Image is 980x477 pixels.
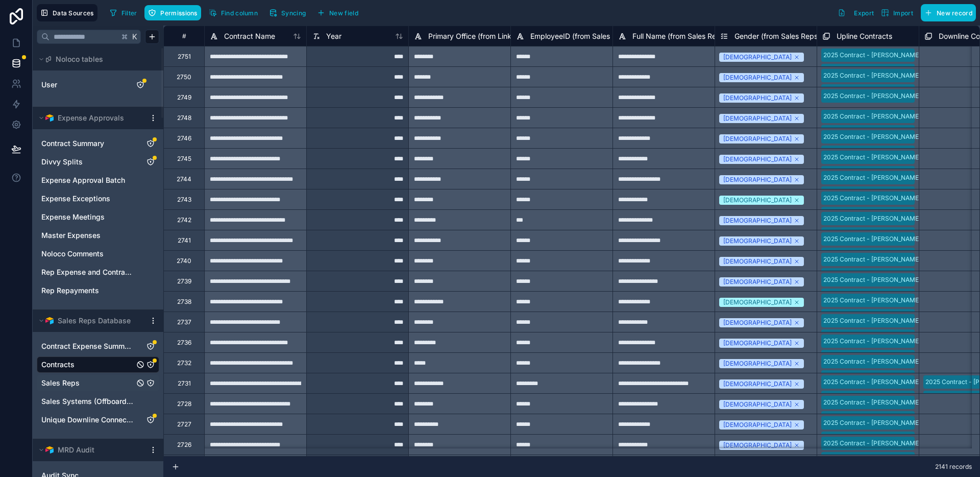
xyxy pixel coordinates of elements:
[734,31,820,41] span: Gender (from Sales Reps)
[37,190,159,207] div: Expense Exceptions
[177,196,191,204] div: 2743
[37,282,159,299] div: Rep Repayments
[854,9,874,17] span: Export
[37,264,159,280] div: Rep Expense and Contract Issues
[37,77,159,93] div: User
[37,209,159,225] div: Expense Meetings
[177,155,191,163] div: 2745
[41,175,134,185] a: Expense Approval Batch
[41,212,134,222] a: Expense Meetings
[834,4,877,21] button: Export
[837,31,892,41] span: Upline Contracts
[37,172,159,188] div: Expense Approval Batch
[41,80,124,90] a: User
[893,9,913,17] span: Import
[41,212,105,222] span: Expense Meetings
[917,4,976,21] a: New record
[41,138,104,149] span: Contract Summary
[37,412,159,428] div: Unique Downline Connections
[37,135,159,152] div: Contract Summary
[41,157,83,167] span: Divvy Splits
[41,378,134,388] a: Sales Reps
[41,249,104,259] span: Noloco Comments
[144,5,201,20] button: Permissions
[41,230,134,241] a: Master Expenses
[41,415,134,425] a: Unique Downline Connections
[37,314,145,328] button: Airtable LogoSales Reps Database
[37,443,145,457] button: Airtable LogoMRD Audit
[37,154,159,170] div: Divvy Splits
[177,339,191,347] div: 2736
[41,175,125,185] span: Expense Approval Batch
[177,134,191,142] div: 2746
[937,9,972,17] span: New record
[177,73,191,81] div: 2750
[177,441,191,449] div: 2726
[41,194,134,204] a: Expense Exceptions
[177,359,191,367] div: 2732
[281,9,306,17] span: Syncing
[45,114,54,122] img: Airtable Logo
[41,285,134,296] a: Rep Repayments
[177,298,191,306] div: 2738
[428,31,541,41] span: Primary Office (from Link to MRD)
[41,396,134,407] a: Sales Systems (Offboarding)
[53,9,94,17] span: Data Sources
[177,216,191,224] div: 2742
[877,4,917,21] button: Import
[121,9,137,17] span: Filter
[177,277,191,285] div: 2739
[313,5,362,20] button: New field
[144,5,205,20] a: Permissions
[37,52,153,66] button: Noloco tables
[265,5,313,20] a: Syncing
[41,157,134,167] a: Divvy Splits
[224,31,275,41] span: Contract Name
[37,246,159,262] div: Noloco Comments
[41,80,57,90] span: User
[41,360,134,370] a: Contracts
[205,5,261,20] button: Find column
[177,114,191,122] div: 2748
[37,375,159,391] div: Sales Reps
[935,463,972,471] span: 2141 records
[178,236,191,245] div: 2741
[37,356,159,373] div: Contracts
[58,445,94,455] span: MRD Audit
[37,338,159,354] div: Contract Expense Summary
[326,31,341,41] span: Year
[178,53,191,61] div: 2751
[41,138,134,149] a: Contract Summary
[177,257,191,265] div: 2740
[45,446,54,454] img: Airtable Logo
[41,285,99,296] span: Rep Repayments
[177,175,191,183] div: 2744
[58,316,131,326] span: Sales Reps Database
[56,54,103,64] span: Noloco tables
[530,31,631,41] span: EmployeeID (from Sales Reps)
[265,5,309,20] button: Syncing
[177,420,191,428] div: 2727
[131,33,138,40] span: K
[177,93,191,102] div: 2749
[41,360,75,370] span: Contracts
[41,378,80,388] span: Sales Reps
[37,4,97,21] button: Data Sources
[41,230,101,241] span: Master Expenses
[41,194,110,204] span: Expense Exceptions
[160,9,197,17] span: Permissions
[37,393,159,410] div: Sales Systems (Offboarding)
[37,227,159,244] div: Master Expenses
[41,341,134,351] a: Contract Expense Summary
[221,9,258,17] span: Find column
[45,317,54,325] img: Airtable Logo
[41,249,134,259] a: Noloco Comments
[37,111,145,125] button: Airtable LogoExpense Approvals
[329,9,358,17] span: New field
[41,267,134,277] a: Rep Expense and Contract Issues
[177,400,191,408] div: 2728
